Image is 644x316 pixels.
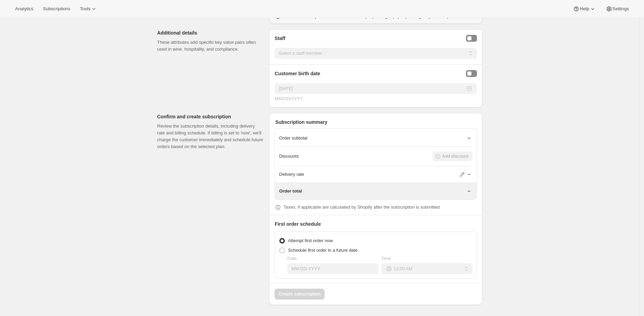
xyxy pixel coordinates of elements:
span: MM/DD/YYYY [275,96,303,101]
span: Date [287,256,296,261]
p: Order subtotal [279,135,307,142]
span: Tools [80,6,90,12]
p: Delivery rate [279,171,304,178]
p: Order total [279,188,302,195]
p: Subscription summary [275,119,477,126]
p: Additional details [157,29,264,36]
button: Birthday Selector [466,70,477,77]
button: Settings [602,4,633,14]
span: Analytics [15,6,33,12]
p: These attributes add specific key value pairs often used in wine, hospitality, and compliance. [157,39,264,53]
input: MM-DD-YYYY [287,263,378,274]
p: Confirm and create subscription [157,113,264,120]
span: Settings [613,6,629,12]
button: Analytics [11,4,37,14]
span: Attempt first order now [288,238,333,243]
button: Subscriptions [39,4,74,14]
button: Help [569,4,600,14]
span: Help [580,6,589,12]
span: Subscriptions [43,6,70,12]
span: Time [381,256,391,261]
span: Staff [275,35,285,42]
button: Tools [76,4,101,14]
span: Customer birth date [275,70,320,78]
p: Review the subscription details, including delivery rate and billing schedule. If billing is set ... [157,123,264,150]
button: Staff Selector [466,35,477,42]
p: First order schedule [275,221,477,227]
p: Discounts [279,153,299,160]
span: Schedule first order in a future date [288,248,357,253]
p: Taxes, if applicable are calculated by Shopify after the subscription is submitted [283,204,440,211]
